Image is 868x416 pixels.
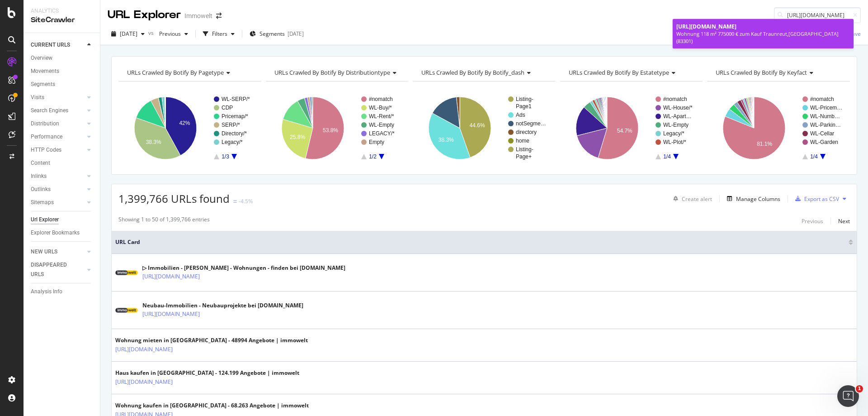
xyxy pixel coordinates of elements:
text: 1/3 [222,153,229,160]
a: [URL][DOMAIN_NAME] [115,378,173,387]
div: URL Explorer [108,7,181,23]
text: Page1 [516,103,532,110]
div: SiteCrawler [31,15,93,25]
div: Export as CSV [804,195,839,203]
text: Page+ [516,153,532,160]
h4: URLs Crawled By Botify By keyfact [714,65,842,80]
svg: A chart. [413,89,556,167]
svg: A chart. [707,89,850,167]
button: Manage Columns [723,193,780,204]
text: 53.8% [323,127,338,134]
text: 44.6% [470,122,485,129]
a: Analysis Info [31,287,94,296]
text: #nomatch [663,96,687,102]
text: WL-Apart… [663,113,692,120]
text: WL-Empty [663,122,689,128]
a: Overview [31,53,94,63]
div: Performance [31,132,62,142]
span: URLs Crawled By Botify By estatetype [569,68,669,77]
text: SERP/* [222,122,240,128]
a: Movements [31,67,94,76]
span: Previous [156,30,181,38]
div: Content [31,158,50,168]
text: 1/4 [663,153,671,160]
div: Sitemaps [31,198,54,207]
text: Listing- [516,146,533,153]
div: Previous [802,217,823,225]
text: home [516,138,529,144]
span: Segments [259,30,285,38]
text: WL-House/* [663,105,693,111]
a: Inlinks [31,172,85,181]
span: 1 [856,385,863,392]
div: HTTP Codes [31,145,61,155]
text: WL-Plot/* [663,139,686,145]
div: Inlinks [31,172,47,181]
div: NEW URLS [31,247,57,257]
img: main image [115,305,138,316]
text: 54.7% [617,128,632,134]
h4: URLs Crawled By Botify By distributiontype [273,65,404,80]
a: [URL][DOMAIN_NAME]Wohnung 118 m² 775000 € zum Kauf Traunreut,[GEOGRAPHIC_DATA] (83301) [673,19,854,48]
div: Visits [31,93,44,102]
button: Filters [199,27,238,41]
text: directory [516,129,537,135]
a: Search Engines [31,106,85,115]
div: Next [838,217,850,225]
text: 42% [179,120,190,126]
text: 1/2 [369,153,377,160]
a: CURRENT URLS [31,40,85,50]
div: Save [849,30,861,38]
text: 38.3% [439,137,454,143]
div: A chart. [560,89,703,167]
a: Explorer Bookmarks [31,228,94,238]
a: Sitemaps [31,198,85,207]
div: Showing 1 to 50 of 1,399,766 entries [118,215,210,226]
div: Wohnung mieten in [GEOGRAPHIC_DATA] - 48994 Angebote | immowelt [115,336,308,344]
a: Distribution [31,119,85,129]
div: Analytics [31,7,93,15]
a: Url Explorer [31,215,94,225]
a: [URL][DOMAIN_NAME] [115,345,173,354]
h4: URLs Crawled By Botify By pagetype [125,65,253,80]
div: [DATE] [288,30,304,38]
text: Legacy/* [663,130,684,137]
h4: URLs Crawled By Botify By botify_dash [420,65,547,80]
div: Explorer Bookmarks [31,228,80,238]
text: WL-Parkin… [810,122,841,128]
span: 2025 Oct. 10th [120,30,137,38]
a: Visits [31,93,85,102]
span: URLs Crawled By Botify By distributiontype [274,68,390,77]
text: #nomatch [369,96,393,102]
text: #nomatch [810,96,834,102]
img: main image [115,267,138,278]
text: WL-Rent/* [369,113,394,120]
svg: A chart. [118,89,261,167]
text: WL-Cellar [810,130,834,137]
text: 25.8% [290,134,305,140]
text: WL-Pricem… [810,105,842,111]
text: CDP [222,105,233,111]
span: [URL][DOMAIN_NAME] [676,23,736,30]
span: URLs Crawled By Botify By botify_dash [421,68,524,77]
div: Movements [31,67,59,76]
text: Listing- [516,96,533,102]
text: 38.3% [146,139,161,145]
span: vs [148,29,156,37]
text: WL-Buy/* [369,105,392,111]
span: 1,399,766 URLs found [118,191,230,206]
span: URL Card [115,238,846,246]
a: [URL][DOMAIN_NAME] [142,272,200,281]
span: URLs Crawled By Botify By pagetype [127,68,224,77]
a: Outlinks [31,185,85,194]
a: Performance [31,132,85,142]
div: Wohnung 118 m² 775000 € zum Kauf Traunreut,[GEOGRAPHIC_DATA] (83301) [676,30,850,44]
div: Outlinks [31,185,51,194]
div: Overview [31,53,52,63]
div: Create alert [682,195,712,203]
text: Ads [516,112,525,118]
svg: A chart. [266,89,409,167]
